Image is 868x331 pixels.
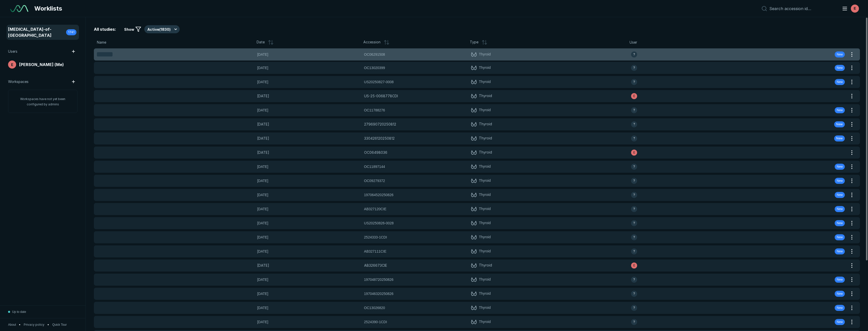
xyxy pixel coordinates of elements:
[257,249,361,254] span: [DATE]
[479,65,491,71] span: Thyroid
[633,122,635,127] span: ?
[633,66,635,70] span: ?
[633,249,635,254] span: ?
[94,26,116,32] span: All studies:
[479,305,491,311] span: Thyroid
[633,306,635,310] span: ?
[633,164,635,169] span: ?
[364,79,394,85] span: US20250827-0008
[257,192,361,198] span: [DATE]
[631,192,637,198] div: avatar-name
[633,263,635,268] span: E
[257,277,361,282] span: [DATE]
[364,319,387,325] span: 2524390-1CDI
[837,193,843,197] span: New
[364,150,387,155] span: OC06498036
[479,248,491,254] span: Thyroid
[633,277,635,282] span: ?
[631,248,637,254] div: avatar-name
[257,107,361,113] span: [DATE]
[94,146,848,159] a: [DATE]OC06498036Thyroidavatar-name
[364,277,394,282] span: 197048720250826
[19,62,64,68] span: [PERSON_NAME] (Me)
[94,316,848,328] button: [DATE]2524390-1CDIThyroidavatar-nameNew
[479,206,491,212] span: Thyroid
[364,164,385,169] span: OC11897144
[835,305,845,311] div: New
[364,122,396,127] span: 279690720250812
[364,305,385,311] span: OC13026820
[8,61,16,69] div: avatar-name
[479,51,491,57] span: Thyroid
[633,136,635,141] span: ?
[633,150,635,155] span: E
[835,319,845,325] div: New
[257,164,361,169] span: [DATE]
[257,263,361,268] span: [DATE]
[97,52,113,56] span: Loading
[633,94,635,98] span: E
[835,65,845,71] div: New
[835,192,845,198] div: New
[47,322,49,327] span: •
[631,234,637,240] div: avatar-name
[94,274,848,286] button: [DATE]197048720250826Thyroidavatar-nameNew
[837,221,843,225] span: New
[364,206,387,212] span: AB327120CIE
[769,6,836,11] input: Search accession id…
[835,79,845,85] div: New
[633,235,635,239] span: ?
[633,291,635,296] span: ?
[94,132,848,144] a: [DATE]330426120250812Thyroidavatar-nameNew
[835,248,845,254] div: New
[8,3,30,14] a: See-Mode Logo
[837,108,843,112] span: New
[257,65,361,71] span: [DATE]
[8,26,66,38] span: [MEDICAL_DATA]-of-[GEOGRAPHIC_DATA]
[257,319,361,325] span: [DATE]
[364,192,394,198] span: 197064520250826
[631,149,637,156] div: avatar-name
[479,234,491,240] span: Thyroid
[835,291,845,297] div: New
[854,6,856,11] span: E
[257,220,361,226] span: [DATE]
[364,93,398,99] span: US-25-0068778CDI
[94,104,848,116] button: [DATE]OC11788276Thyroidavatar-nameNew
[835,178,845,184] div: New
[836,136,843,141] span: New
[633,52,635,57] span: ?
[257,39,265,45] span: Date
[835,107,845,113] div: New
[94,231,848,243] button: [DATE]2524333-1CDIThyroidavatar-nameNew
[144,25,180,33] button: Active(1830)
[94,288,848,300] button: [DATE]197046320250826Thyroidavatar-nameNew
[470,39,478,45] span: Type
[631,135,637,141] div: avatar-name
[631,305,637,311] div: avatar-name
[257,206,361,212] span: [DATE]
[8,79,29,84] span: Workspaces
[631,178,637,184] div: avatar-name
[20,97,65,106] span: Workspaces have not yet been configured by admins
[364,52,385,57] span: OC06291508
[837,277,843,282] span: New
[24,322,44,327] span: Privacy policy
[835,51,845,57] div: New
[631,319,637,325] div: avatar-name
[94,118,848,130] a: [DATE]279690720250812Thyroidavatar-nameNew
[479,220,491,226] span: Thyroid
[834,121,845,127] div: New
[631,277,637,283] div: avatar-name
[364,249,387,254] span: AB327111CIE
[479,192,491,198] span: Thyroid
[257,150,361,155] span: [DATE]
[94,203,848,215] button: [DATE]AB327120CIEThyroidavatar-nameNew
[479,178,491,184] span: Thyroid
[66,29,76,35] div: 1741
[94,189,848,201] button: [DATE]197064520250826Thyroidavatar-nameNew
[94,175,848,187] button: [DATE]OC09279372Thyroidavatar-nameNew
[479,149,492,156] span: Thyroid
[633,320,635,324] span: ?
[10,5,28,12] img: See-Mode Logo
